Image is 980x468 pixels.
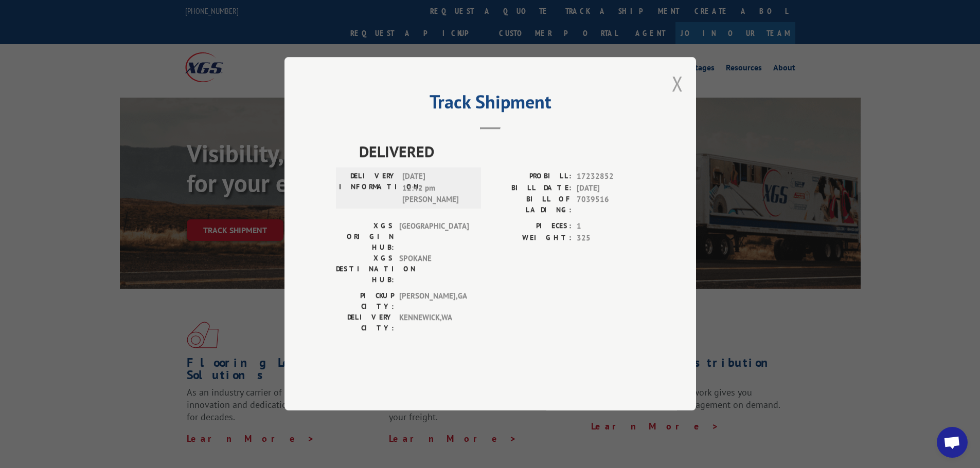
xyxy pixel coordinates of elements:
[399,291,469,312] span: [PERSON_NAME] , GA
[577,171,645,183] span: 17232852
[402,171,472,206] span: [DATE] 12:42 pm [PERSON_NAME]
[399,312,469,334] span: KENNEWICK , WA
[490,171,572,183] label: PROBILL:
[490,182,572,194] label: BILL DATE:
[359,140,645,163] span: DELIVERED
[399,253,469,286] span: SPOKANE
[399,221,469,253] span: [GEOGRAPHIC_DATA]
[672,70,683,97] button: Close modal
[336,291,394,312] label: PICKUP CITY:
[336,253,394,286] label: XGS DESTINATION HUB:
[577,194,645,216] span: 7039516
[937,427,968,458] div: Open chat
[339,171,397,206] label: DELIVERY INFORMATION:
[490,194,572,216] label: BILL OF LADING:
[490,221,572,233] label: PIECES:
[577,221,645,233] span: 1
[577,232,645,244] span: 325
[336,312,394,334] label: DELIVERY CITY:
[336,95,645,114] h2: Track Shipment
[336,221,394,253] label: XGS ORIGIN HUB:
[577,182,645,194] span: [DATE]
[490,232,572,244] label: WEIGHT:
